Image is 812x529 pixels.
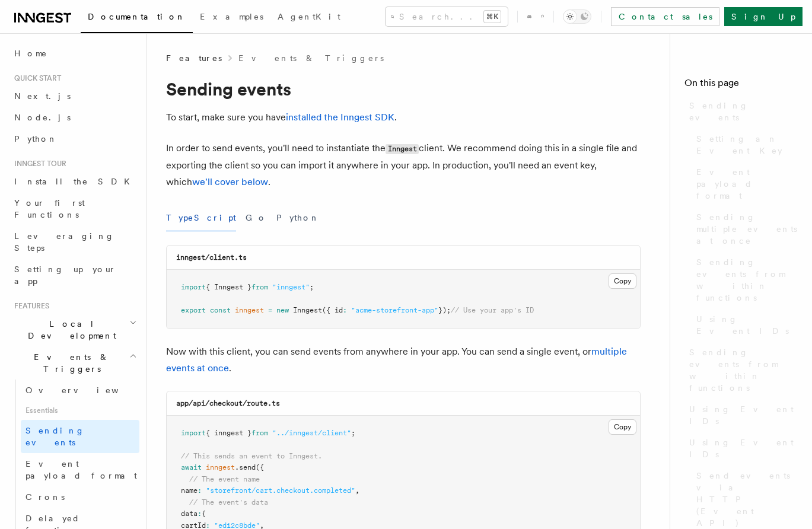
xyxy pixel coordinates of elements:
a: AgentKit [270,4,348,32]
a: Setting up your app [9,259,139,292]
span: data [181,509,198,518]
a: Your first Functions [9,192,139,225]
span: = [268,306,272,314]
span: ({ id [322,306,343,314]
span: Local Development [9,318,129,342]
span: Setting an Event Key [696,133,798,157]
span: Using Event IDs [696,313,798,337]
button: Python [276,205,320,231]
a: Event payload format [692,161,798,206]
span: from [251,283,268,291]
a: Using Event IDs [692,308,798,342]
button: Search...⌘K [386,7,508,26]
span: Leveraging Steps [14,231,114,253]
button: Copy [609,273,636,289]
span: Event payload format [26,459,137,480]
a: Sign Up [724,7,803,26]
span: : [343,306,347,314]
span: Inngest tour [9,159,66,168]
a: installed the Inngest SDK [286,111,394,123]
a: Using Event IDs [684,399,798,432]
h1: Sending events [166,78,641,100]
button: Local Development [9,313,139,346]
span: "storefront/cart.checkout.completed" [206,486,355,495]
span: , [355,486,359,495]
span: Sending events [689,100,798,123]
span: Setting up your app [14,264,116,286]
code: inngest/client.ts [176,253,247,262]
span: .send [235,463,256,471]
a: Event payload format [21,453,139,486]
span: Python [14,134,58,144]
span: Using Event IDs [689,403,798,427]
span: ; [351,429,355,437]
a: Sending events [21,420,139,453]
a: Setting an Event Key [692,128,798,161]
a: we'll cover below [192,176,268,187]
span: Using Event IDs [689,436,798,460]
span: "../inngest/client" [272,429,351,437]
a: Events & Triggers [238,52,384,64]
span: export [181,306,206,314]
span: Send events via HTTP (Event API) [696,470,798,529]
span: Event payload format [696,166,798,202]
span: { Inngest } [206,283,251,291]
span: Next.js [14,91,71,101]
span: Your first Functions [14,198,85,219]
a: Sending events [684,95,798,128]
span: Inngest [293,306,322,314]
a: Next.js [9,85,139,107]
span: inngest [235,306,264,314]
p: Now with this client, you can send events from anywhere in your app. You can send a single event,... [166,343,641,377]
span: ({ [256,463,264,471]
span: "acme-storefront-app" [351,306,438,314]
a: Examples [193,4,270,32]
button: TypeScript [166,205,236,231]
span: ; [310,283,314,291]
span: new [276,306,289,314]
p: To start, make sure you have . [166,109,641,126]
span: Overview [26,385,148,395]
a: Node.js [9,107,139,128]
span: Sending events [26,426,85,447]
a: Sending multiple events at once [692,206,798,251]
span: AgentKit [278,12,340,21]
code: Inngest [386,144,419,154]
span: Features [9,301,49,311]
span: }); [438,306,451,314]
a: Sending events from within functions [684,342,798,399]
span: Node.js [14,113,71,122]
span: Essentials [21,401,139,420]
span: Features [166,52,222,64]
a: Documentation [81,4,193,33]
span: Home [14,47,47,59]
span: { [202,509,206,518]
button: Toggle dark mode [563,9,591,24]
a: Contact sales [611,7,719,26]
span: Install the SDK [14,177,137,186]
span: await [181,463,202,471]
span: Sending events from within functions [689,346,798,394]
kbd: ⌘K [484,11,501,23]
span: import [181,283,206,291]
a: Sending events from within functions [692,251,798,308]
button: Events & Triggers [9,346,139,380]
span: const [210,306,231,314]
a: Home [9,43,139,64]
span: // The event name [189,475,260,483]
span: import [181,429,206,437]
button: Copy [609,419,636,435]
span: // This sends an event to Inngest. [181,452,322,460]
span: inngest [206,463,235,471]
span: Quick start [9,74,61,83]
a: Crons [21,486,139,508]
a: Overview [21,380,139,401]
span: Documentation [88,12,186,21]
a: Install the SDK [9,171,139,192]
span: : [198,486,202,495]
a: Using Event IDs [684,432,798,465]
button: Go [246,205,267,231]
span: // The event's data [189,498,268,506]
span: "inngest" [272,283,310,291]
p: In order to send events, you'll need to instantiate the client. We recommend doing this in a sing... [166,140,641,190]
